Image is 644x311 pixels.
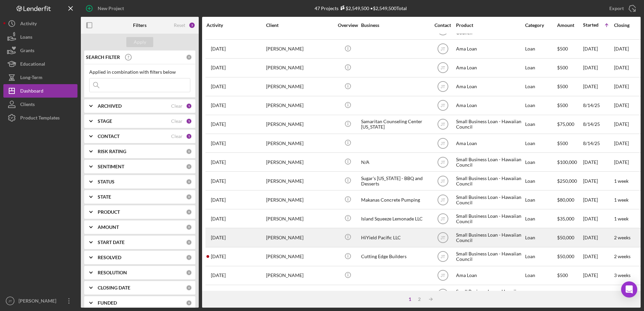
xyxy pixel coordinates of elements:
[266,210,333,228] div: [PERSON_NAME]
[171,118,183,124] div: Clear
[583,97,613,114] div: 8/14/25
[614,197,629,203] time: 1 week
[186,194,192,200] div: 0
[525,59,556,77] div: Loan
[525,210,556,228] div: Loan
[3,30,77,44] button: Loans
[456,191,523,209] div: Small Business Loan - Hawaiian Council
[603,2,641,15] button: Export
[186,148,192,154] div: 0
[266,285,333,303] div: [PERSON_NAME]
[361,248,428,266] div: Cutting Edge Builders
[98,164,124,169] b: SENTIMENT
[456,229,523,246] div: Small Business Loan - Hawaiian Council
[98,255,121,260] b: RESOLVED
[186,254,192,261] div: 0
[456,248,523,266] div: Small Business Loan - Hawaiian Council
[557,23,582,28] div: Amount
[557,197,574,203] span: $80,000
[20,17,37,32] div: Activity
[557,102,568,108] span: $500
[171,134,183,139] div: Clear
[186,103,192,109] div: 1
[339,5,369,11] div: $2,549,500
[441,273,445,278] text: JT
[614,83,629,89] time: [DATE]
[456,172,523,190] div: Small Business Loan - Hawaiian Council
[98,103,122,109] b: ARCHIVED
[126,37,153,47] button: Apply
[583,248,613,266] div: [DATE]
[441,179,445,183] text: JT
[430,23,455,28] div: Contact
[266,97,333,114] div: [PERSON_NAME]
[98,300,117,306] b: FUNDED
[20,84,43,99] div: Dashboard
[525,267,556,284] div: Loan
[361,172,428,190] div: Sugar's [US_STATE] - BBQ and Desserts
[266,78,333,96] div: [PERSON_NAME]
[98,149,126,154] b: RISK RATING
[614,216,629,221] time: 1 week
[8,299,12,303] text: JT
[20,30,32,45] div: Loans
[20,71,42,86] div: Long-Term
[3,44,77,57] button: Grants
[3,111,77,125] button: Product Templates
[98,134,120,139] b: CONTACT
[441,66,445,70] text: JT
[134,37,146,47] div: Apply
[186,209,192,215] div: 0
[98,194,111,200] b: STATE
[557,178,577,184] span: $250,000
[441,236,445,240] text: JT
[20,98,35,113] div: Clients
[456,153,523,171] div: Small Business Loan - Hawaiian Council
[81,2,131,15] button: New Project
[3,57,77,71] a: Educational
[86,55,120,60] b: SEARCH FILTER
[266,23,333,28] div: Client
[614,253,631,259] time: 2 weeks
[441,84,445,89] text: JT
[456,78,523,96] div: Ama Loan
[186,54,192,60] div: 0
[3,17,77,30] button: Activity
[621,281,637,298] div: Open Intercom Messenger
[525,191,556,209] div: Loan
[189,22,195,29] div: 3
[211,254,226,259] time: 2025-09-04 05:40
[557,216,574,221] span: $35,000
[525,23,556,28] div: Category
[211,197,226,203] time: 2025-09-16 19:13
[441,122,445,127] text: JT
[211,216,226,221] time: 2025-08-27 20:31
[525,78,556,96] div: Loan
[98,179,115,184] b: STATUS
[98,2,124,15] div: New Project
[98,118,112,124] b: STAGE
[186,300,192,306] div: 0
[98,240,125,245] b: START DATE
[211,103,226,108] time: 2025-08-14 04:09
[3,71,77,84] button: Long-Term
[614,65,629,70] time: [DATE]
[361,23,428,28] div: Business
[614,140,629,146] time: [DATE]
[441,254,445,259] text: JT
[583,153,613,171] div: [DATE]
[266,115,333,133] div: [PERSON_NAME]
[557,253,574,259] span: $50,000
[456,97,523,114] div: Ama Loan
[211,141,226,146] time: 2025-08-14 23:37
[361,210,428,228] div: Island Squeeze Lemonade LLC
[583,40,613,58] div: [DATE]
[583,115,613,133] div: 8/14/25
[361,191,428,209] div: Makanas Concrete Pumping
[609,2,624,15] div: Export
[405,297,415,302] div: 1
[3,84,77,98] button: Dashboard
